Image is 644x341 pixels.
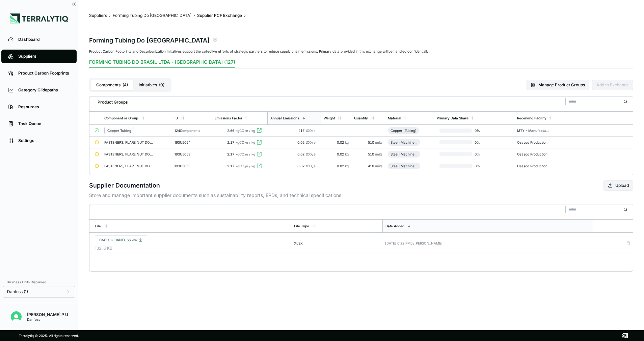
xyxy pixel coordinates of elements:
div: 193U5055 [175,164,207,168]
div: Copper Tubing [107,129,131,133]
span: kgCO e / kg [236,164,255,168]
button: Open user button [8,309,24,325]
span: › [244,13,246,18]
span: 2.17 [227,164,234,168]
div: FASTENERS, FLARE NUT DOUBLE REFRIG. 5/8 [104,164,153,168]
div: Business Units Displayed [3,278,75,286]
sub: 2 [312,165,314,168]
div: MTY - Manufacturing Plant [517,129,549,133]
div: Copper (Tubing) [391,129,417,133]
div: Osasco Production [517,152,549,156]
td: XLSX [291,233,383,254]
span: units [375,140,382,144]
span: kg [345,152,349,156]
div: Danfoss [27,317,68,321]
span: 0 % [472,129,493,133]
span: 410 [368,164,375,168]
span: › [109,13,111,18]
button: Supplier PCF Exchange [197,13,242,18]
div: Suppliers [18,54,70,59]
span: 2.66 [227,129,234,133]
button: Initiatives(0) [133,80,170,90]
p: Store and manage important supplier documents such as sustainability reports, EPDs, and technical... [89,192,633,199]
div: 193U5053 [175,152,207,156]
span: CACULO DANFOSS.xlsx [99,238,143,242]
div: Product Groups [92,97,128,105]
img: Logo [10,13,68,24]
div: Resources [18,104,70,110]
span: kgCO e / kg [236,152,255,156]
span: tCO e [306,152,316,156]
div: Primary Data Share [437,116,468,120]
div: File [95,224,101,228]
div: Quantity [354,116,368,120]
sub: 2 [244,142,246,145]
div: Osasco Production [517,164,549,168]
span: 0.02 [337,140,345,144]
div: Material [388,116,401,120]
span: 0 % [472,152,493,156]
span: ( 4 ) [123,82,128,88]
button: Components(4) [91,80,133,90]
div: 124 Components [175,129,209,133]
div: ID [175,116,178,120]
button: Suppliers [89,13,107,18]
span: 2.17 [227,140,234,144]
span: 510 [368,152,375,156]
span: 0.02 [297,140,306,144]
button: CACULO DANFOSS.xlsx [95,235,147,244]
span: 510 [368,140,375,144]
span: ( 0 ) [159,82,164,88]
span: 217 [298,129,306,133]
span: 0.02 [297,152,306,156]
span: 0.02 [297,164,306,168]
div: File Type [294,224,309,228]
img: Seenivasan P U [11,311,22,322]
div: Weight [324,116,335,120]
div: Product Carbon Footprints [18,70,70,76]
span: tCO e [306,164,316,168]
div: Steel (Machined) [391,140,418,144]
div: Product Carbon Footprints and Decarbonization Initiatives support the collective efforts of strat... [89,49,633,53]
span: 132.16 KB [95,246,289,251]
span: units [375,152,382,156]
div: Osasco Production [517,140,549,144]
span: Danfoss (1) [7,289,28,294]
sub: 2 [244,153,246,157]
div: Task Queue [18,121,70,126]
div: Forming Tubing Do [GEOGRAPHIC_DATA] [89,35,210,45]
div: Annual Emissions [270,116,299,120]
span: kg [345,140,349,144]
span: 0 % [472,140,493,144]
div: Settings [18,138,70,143]
div: FASTENERS, FLARE NUT DOUBLE REFRIG. 3/8 [104,152,153,156]
button: Manage Product Groups [527,80,589,90]
div: 193U5054 [175,140,207,144]
div: FASTENERS, FLARE NUT DOUBLE REFRIG. 1/2 [104,140,153,144]
sub: 2 [312,153,314,157]
span: kgCO e / kg [236,140,255,144]
span: tCO e [306,129,316,133]
button: Forming Tubing Do [GEOGRAPHIC_DATA] [113,13,191,18]
button: FORMING TUBING DO BRASIL LTDA - [GEOGRAPHIC_DATA] (127) [89,59,235,68]
sub: 2 [312,130,314,133]
div: Component or Group [104,116,138,120]
div: [PERSON_NAME] P U [27,312,68,317]
button: Upload [603,180,633,191]
div: Steel (Machined) [391,152,418,156]
sub: 2 [244,165,246,168]
span: 0.02 [337,152,345,156]
span: 0.02 [337,164,345,168]
div: Dashboard [18,37,70,42]
sub: 2 [312,142,314,145]
span: kgCO e / kg [236,129,255,133]
span: 2.17 [227,152,234,156]
h2: Supplier Documentation [89,181,160,190]
div: Date Added [385,224,404,228]
span: units [375,164,382,168]
div: Steel (Machined) [391,164,418,168]
span: tCO e [306,140,316,144]
sub: 2 [244,130,246,133]
div: [DATE] 6:22 PM by [PERSON_NAME] [385,241,589,245]
div: Emissions Factor [215,116,242,120]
